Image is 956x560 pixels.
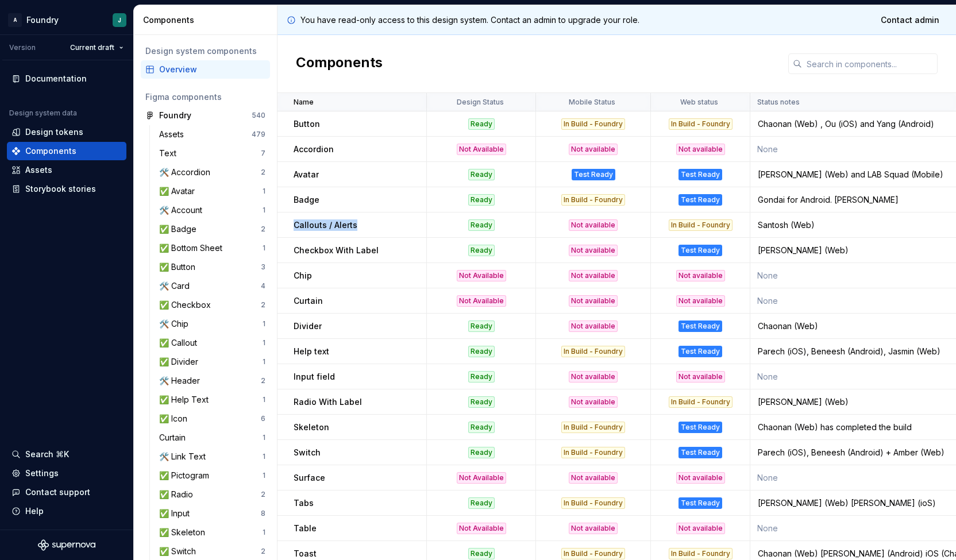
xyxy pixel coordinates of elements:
a: ✅ Icon6 [155,410,270,428]
span: Current draft [70,43,114,52]
button: Search ⌘K [7,445,126,464]
div: 479 [252,130,265,139]
div: 8 [261,509,265,518]
div: ✅ Avatar [159,186,199,197]
a: Storybook stories [7,180,126,198]
div: Test Ready [679,346,722,357]
a: 🛠️ Link Text1 [155,447,270,466]
p: Design Status [457,98,504,107]
div: 6 [261,414,265,423]
div: 🛠️ Chip [159,318,193,330]
div: Design system data [9,109,77,118]
p: Status notes [757,98,800,107]
a: Overview [141,60,270,79]
a: 🛠️ Header2 [155,372,270,390]
div: Ready [468,169,495,180]
div: Foundry [159,110,191,121]
div: Ready [468,396,495,408]
h2: Components [296,53,383,74]
a: Assets479 [155,125,270,144]
div: Ready [468,447,495,458]
a: ✅ Bottom Sheet1 [155,239,270,257]
a: ✅ Skeleton1 [155,523,270,542]
div: Overview [159,64,265,75]
div: 1 [263,319,265,329]
div: A [8,13,22,27]
div: Test Ready [679,169,722,180]
div: 540 [252,111,265,120]
p: Curtain [294,295,323,307]
div: In Build - Foundry [561,447,625,458]
p: Divider [294,320,322,332]
a: 🛠️ Accordion2 [155,163,270,181]
a: ✅ Radio2 [155,485,270,504]
div: Ready [468,371,495,383]
div: Design tokens [25,126,83,138]
div: 3 [261,262,265,272]
div: Text [159,148,181,159]
div: Curtain [159,432,190,443]
a: ✅ Checkbox2 [155,296,270,314]
svg: Supernova Logo [38,539,95,551]
div: Documentation [25,73,87,84]
div: Not Available [457,144,506,155]
div: ✅ Badge [159,223,201,235]
a: Curtain1 [155,428,270,447]
div: J [118,16,121,25]
div: Assets [159,129,188,140]
input: Search in components... [802,53,938,74]
p: Badge [294,194,319,206]
a: ✅ Help Text1 [155,391,270,409]
div: Ready [468,548,495,559]
p: Checkbox With Label [294,245,379,256]
div: Not available [676,523,725,534]
div: In Build - Foundry [561,548,625,559]
div: Help [25,505,44,517]
div: Not available [569,245,618,256]
a: Components [7,142,126,160]
div: 1 [263,187,265,196]
div: 1 [263,244,265,253]
div: 4 [261,281,265,291]
div: 2 [261,376,265,385]
div: Ready [468,245,495,256]
div: Ready [468,219,495,231]
div: Ready [468,194,495,206]
div: Ready [468,422,495,433]
div: 1 [263,471,265,480]
p: Button [294,118,320,130]
a: 🛠️ Account1 [155,201,270,219]
div: Test Ready [679,194,722,206]
a: Settings [7,464,126,482]
a: ✅ Pictogram1 [155,466,270,485]
div: ✅ Bottom Sheet [159,242,227,254]
div: In Build - Foundry [561,194,625,206]
div: Not available [569,371,618,383]
div: ✅ Callout [159,337,202,349]
span: Contact admin [881,14,939,26]
p: Switch [294,447,321,458]
div: ✅ Input [159,508,194,519]
a: Text7 [155,144,270,163]
div: In Build - Foundry [669,118,733,130]
div: Not available [676,371,725,383]
div: ✅ Button [159,261,200,273]
div: Components [143,14,272,26]
div: Not available [569,219,618,231]
div: Not available [569,396,618,408]
div: Not Available [457,523,506,534]
div: Not available [569,523,618,534]
div: ✅ Pictogram [159,470,214,481]
div: Design system components [145,45,265,57]
p: Avatar [294,169,319,180]
div: In Build - Foundry [669,219,733,231]
div: Search ⌘K [25,449,69,460]
div: Ready [468,118,495,130]
p: You have read-only access to this design system. Contact an admin to upgrade your role. [300,14,639,26]
div: Not available [676,144,725,155]
div: Foundry [26,14,59,26]
a: Design tokens [7,123,126,141]
div: 2 [261,225,265,234]
a: Contact admin [873,10,947,30]
div: 1 [263,433,265,442]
